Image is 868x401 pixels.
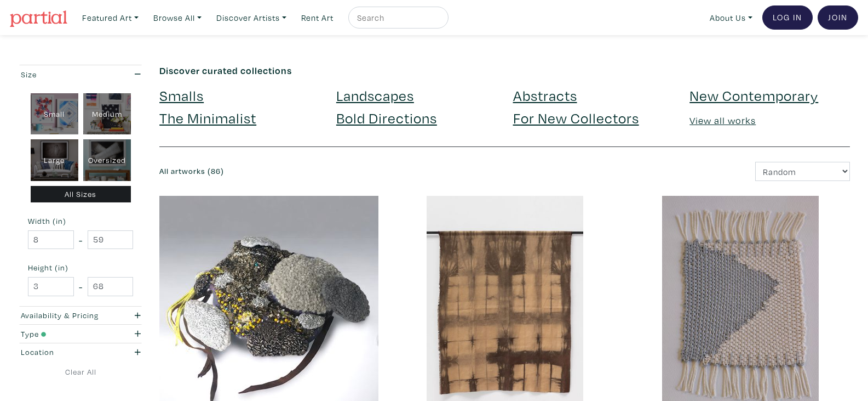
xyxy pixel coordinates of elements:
[28,217,133,225] small: Width (in)
[296,7,338,29] a: Rent Art
[818,5,858,30] a: Join
[18,366,143,378] a: Clear All
[83,139,131,181] div: Oversized
[18,307,143,325] button: Availability & Pricing
[79,279,83,294] span: -
[762,5,813,30] a: Log In
[31,93,78,135] div: Small
[336,86,414,105] a: Landscapes
[148,7,206,29] a: Browse All
[21,69,107,81] div: Size
[336,108,437,127] a: Bold Directions
[21,328,107,340] div: Type
[31,139,78,181] div: Large
[159,65,850,77] h6: Discover curated collections
[513,86,577,105] a: Abstracts
[77,7,143,29] a: Featured Art
[705,7,757,29] a: About Us
[83,93,131,135] div: Medium
[513,108,639,127] a: For New Collectors
[159,167,496,176] h6: All artworks (86)
[689,86,818,105] a: New Contemporary
[21,309,107,321] div: Availability & Pricing
[159,86,204,105] a: Smalls
[159,108,256,127] a: The Minimalist
[28,264,133,272] small: Height (in)
[689,114,756,127] a: View all works
[31,186,131,203] div: All Sizes
[356,11,438,25] input: Search
[18,343,143,362] button: Location
[79,233,83,247] span: -
[211,7,291,29] a: Discover Artists
[21,346,107,358] div: Location
[18,325,143,343] button: Type
[18,65,143,83] button: Size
